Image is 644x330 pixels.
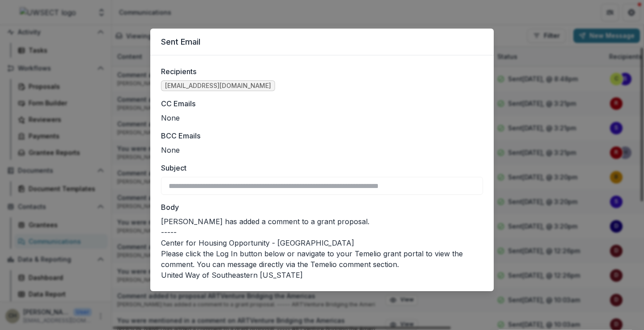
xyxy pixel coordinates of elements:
label: Body [161,202,478,213]
ul: None [161,145,483,155]
p: [PERSON_NAME] has added a comment to a grant proposal. [161,216,483,227]
label: BCC Emails [161,130,478,141]
header: Sent Email [150,29,494,55]
p: ----- [161,227,483,238]
span: [EMAIL_ADDRESS][DOMAIN_NAME] [165,82,271,90]
label: Recipients [161,66,478,77]
p: Center for Housing Opportunity - [GEOGRAPHIC_DATA] [161,238,483,248]
p: United Way of Southeastern [US_STATE] [161,270,483,280]
label: Subject [161,163,478,173]
label: CC Emails [161,98,478,109]
ul: None [161,113,483,123]
p: Please click the Log In button below or navigate to your Temelio grant portal to view the comment... [161,248,483,270]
